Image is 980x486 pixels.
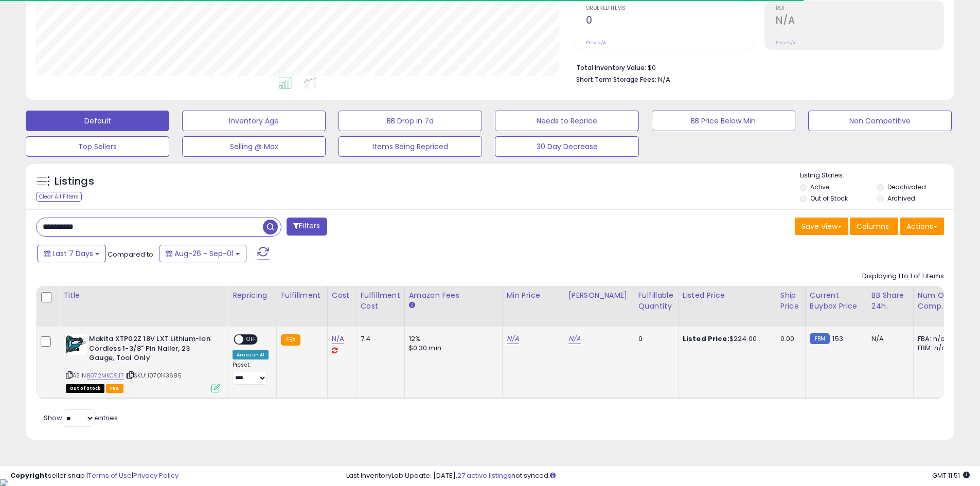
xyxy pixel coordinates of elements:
[243,335,260,344] span: OFF
[495,111,638,131] button: Needs to Reprice
[495,136,638,157] button: 30 Day Decrease
[832,334,843,344] span: 153
[409,334,494,344] div: 12%
[409,344,494,353] div: $0.30 min
[126,371,182,380] span: | SKU: 1070143685
[37,245,106,262] button: Last 7 Days
[780,290,801,312] div: Ship Price
[361,290,400,312] div: Fulfillment Cost
[66,334,220,391] div: ASIN:
[808,111,952,131] button: Non Competitive
[66,384,104,393] span: All listings that are currently out of stock and unavailable for purchase on Amazon
[52,248,93,259] span: Last 7 Days
[776,14,943,28] h2: N/A
[182,111,326,131] button: Inventory Age
[26,136,169,157] button: Top Sellers
[63,290,224,301] div: Title
[182,136,326,157] button: Selling @ Max
[10,471,179,481] div: seller snap | |
[871,290,909,312] div: BB Share 24h.
[857,221,889,231] span: Columns
[810,194,848,203] label: Out of Stock
[457,471,511,480] a: 27 active listings
[918,290,955,312] div: Num of Comp.
[862,272,944,281] div: Displaying 1 to 1 of 1 items
[683,334,768,344] div: $224.00
[133,471,179,480] a: Privacy Policy
[44,413,118,423] span: Show: entries
[338,111,482,131] button: BB Drop in 7d
[346,471,970,481] div: Last InventoryLab Update: [DATE], not synced.
[332,290,352,301] div: Cost
[55,174,94,189] h5: Listings
[887,183,926,191] label: Deactivated
[507,334,519,344] a: N/A
[871,334,905,344] div: N/A
[108,249,155,259] span: Compared to:
[683,334,729,344] b: Listed Price:
[507,290,560,301] div: Min Price
[568,290,630,301] div: [PERSON_NAME]
[281,290,323,301] div: Fulfillment
[638,290,674,312] div: Fulfillable Quantity
[850,218,898,235] button: Columns
[810,183,829,191] label: Active
[89,334,214,366] b: Makita XTP02Z 18V LXT Lithium-Ion Cordless 1-3/8" Pin Nailer, 23 Gauge, Tool Only
[174,248,234,259] span: Aug-26 - Sep-01
[409,301,415,310] small: Amazon Fees.
[586,40,606,46] small: Prev: N/A
[106,384,123,393] span: FBA
[800,171,954,181] p: Listing States:
[810,333,830,344] small: FBM
[658,75,670,84] span: N/A
[932,471,970,480] span: 2025-09-9 11:51 GMT
[652,111,795,131] button: BB Price Below Min
[26,111,169,131] button: Default
[409,290,498,301] div: Amazon Fees
[776,6,943,11] span: ROI
[233,350,269,359] div: Amazon AI
[568,334,581,344] a: N/A
[576,63,646,72] b: Total Inventory Value:
[795,218,848,235] button: Save View
[159,245,246,262] button: Aug-26 - Sep-01
[900,218,944,235] button: Actions
[66,334,86,355] img: 41xhkFOA7zL._SL40_.jpg
[586,14,754,28] h2: 0
[332,334,344,344] a: N/A
[810,290,863,312] div: Current Buybox Price
[233,290,272,301] div: Repricing
[576,61,936,73] li: $0
[36,192,82,202] div: Clear All Filters
[576,75,656,84] b: Short Term Storage Fees:
[638,334,670,344] div: 0
[87,371,124,380] a: B072MKC9J7
[281,334,300,346] small: FBA
[361,334,397,344] div: 7.4
[776,40,796,46] small: Prev: N/A
[233,362,269,385] div: Preset:
[586,6,754,11] span: Ordered Items
[918,344,952,353] div: FBM: n/a
[780,334,797,344] div: 0.00
[887,194,915,203] label: Archived
[10,471,48,480] strong: Copyright
[683,290,772,301] div: Listed Price
[338,136,482,157] button: Items Being Repriced
[918,334,952,344] div: FBA: n/a
[287,218,327,236] button: Filters
[88,471,132,480] a: Terms of Use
